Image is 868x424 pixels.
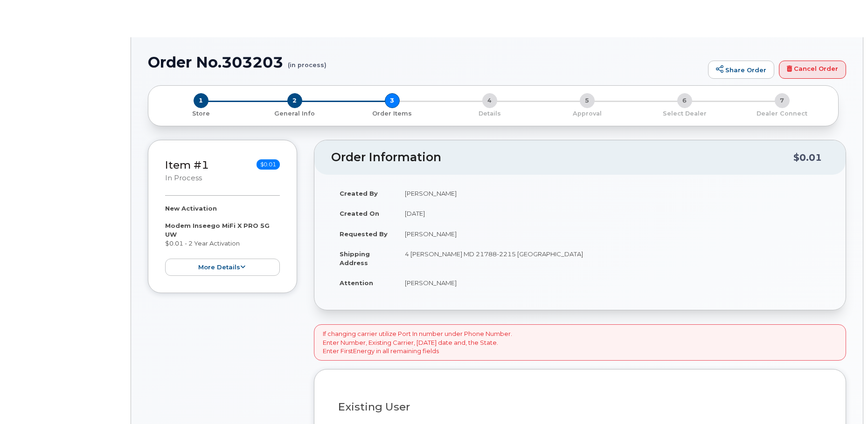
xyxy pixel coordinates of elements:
[165,204,280,276] div: $0.01 - 2 Year Activation
[288,54,326,68] small: (in process)
[246,108,343,118] a: 2 General Info
[340,250,370,267] strong: Shipping Address
[708,61,774,79] a: Share Order
[396,183,829,204] td: [PERSON_NAME]
[396,224,829,244] td: [PERSON_NAME]
[257,159,280,170] span: $0.01
[396,203,829,224] td: [DATE]
[148,54,703,70] h1: Order No.303203
[194,93,208,108] span: 1
[165,174,202,182] small: in process
[779,61,846,79] a: Cancel Order
[396,244,829,273] td: 4 [PERSON_NAME] MD 21788-2215 [GEOGRAPHIC_DATA]
[396,273,829,293] td: [PERSON_NAME]
[160,109,242,118] p: Store
[340,190,378,197] strong: Created By
[323,329,512,356] p: If changing carrier utilize Port In number under Phone Number. Enter Number, Existing Carrier, [D...
[287,93,302,108] span: 2
[165,158,209,171] a: Item #1
[165,205,217,212] strong: New Activation
[340,230,388,238] strong: Requested By
[338,401,822,413] h3: Existing User
[165,222,270,238] strong: Modem Inseego MiFi X PRO 5G UW
[340,210,379,217] strong: Created On
[793,149,822,166] div: $0.01
[331,151,793,164] h2: Order Information
[165,259,280,276] button: more details
[250,109,340,118] p: General Info
[340,279,373,287] strong: Attention
[156,108,246,118] a: 1 Store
